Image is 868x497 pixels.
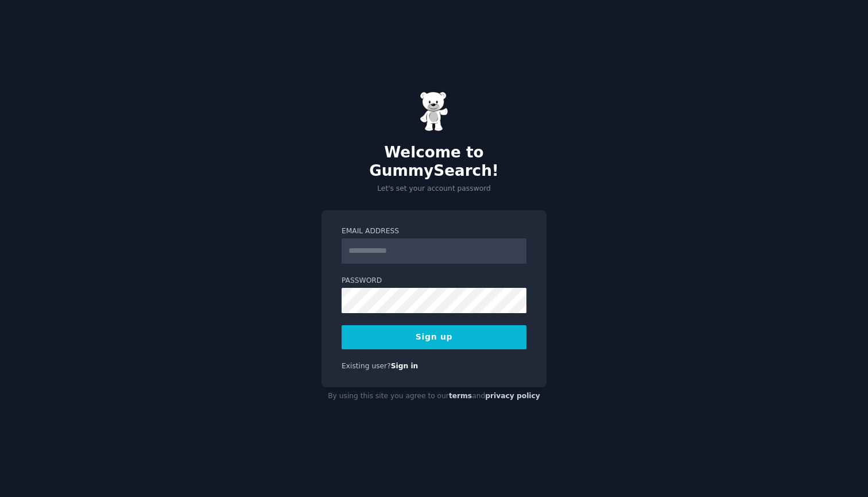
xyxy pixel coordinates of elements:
[420,91,448,132] img: Gummy Bear
[321,144,547,180] h2: Welcome to GummySearch!
[449,392,472,400] a: terms
[321,387,547,406] div: By using this site you agree to our and
[485,392,540,400] a: privacy policy
[342,226,526,237] label: Email Address
[342,276,526,286] label: Password
[321,184,547,194] p: Let's set your account password
[342,362,391,370] span: Existing user?
[391,362,418,370] a: Sign in
[342,325,526,349] button: Sign up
